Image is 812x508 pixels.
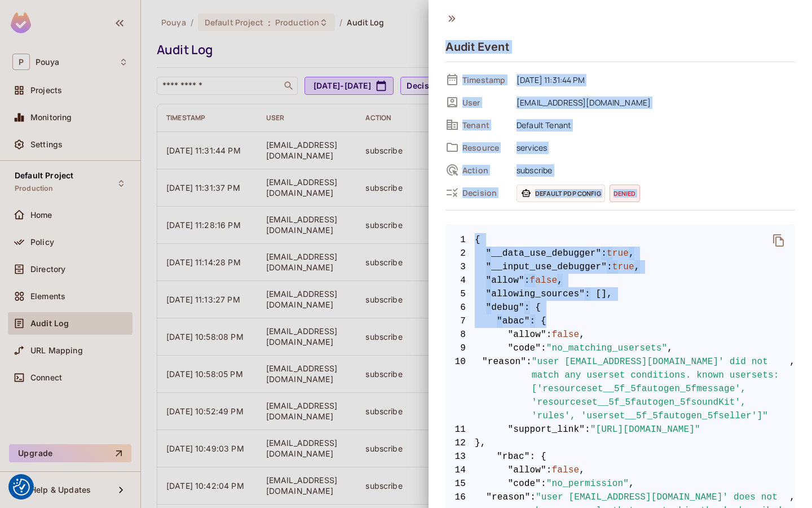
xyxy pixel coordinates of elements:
[524,274,530,287] span: :
[585,423,590,436] span: :
[765,227,792,254] button: delete
[511,73,795,86] span: [DATE] 11:31:44 PM
[511,163,795,177] span: subscribe
[530,274,558,287] span: false
[497,314,530,328] span: "abac"
[610,185,640,202] span: denied
[511,141,795,154] span: services
[517,185,605,202] span: Default PDP config
[13,479,30,496] img: Revisit consent button
[445,260,475,274] span: 3
[445,233,475,247] span: 1
[445,301,475,314] span: 6
[445,450,475,463] span: 13
[532,355,790,423] span: "user [EMAIL_ADDRESS][DOMAIN_NAME]' did not match any userset conditions. known usersets: ['resou...
[508,423,585,436] span: "support_link"
[445,436,795,450] span: },
[579,463,585,477] span: ,
[445,247,475,260] span: 2
[511,118,795,132] span: Default Tenant
[508,328,546,341] span: "allow"
[541,477,546,491] span: :
[524,301,541,314] span: : {
[557,274,563,287] span: ,
[508,463,546,477] span: "allow"
[546,341,668,355] span: "no_matching_usersets"
[486,260,607,274] span: "__input_use_debugger"
[601,247,607,260] span: :
[546,477,629,491] span: "no_permission"
[13,479,30,496] button: Consent Preferences
[462,165,507,176] span: Action
[552,463,580,477] span: false
[579,328,585,341] span: ,
[607,260,612,274] span: :
[482,355,526,423] span: "reason"
[585,287,612,301] span: : [],
[445,477,475,491] span: 15
[541,341,546,355] span: :
[530,314,546,328] span: : {
[486,247,602,260] span: "__data_use_debugger"
[629,477,634,491] span: ,
[445,287,475,301] span: 5
[462,142,507,153] span: Resource
[667,341,673,355] span: ,
[629,247,634,260] span: ,
[607,247,629,260] span: true
[590,423,700,436] span: "[URL][DOMAIN_NAME]"
[486,274,524,287] span: "allow"
[486,287,585,301] span: "allowing_sources"
[526,355,532,423] span: :
[462,120,507,130] span: Tenant
[530,450,546,463] span: : {
[445,436,475,450] span: 12
[462,187,507,198] span: Decision
[546,463,552,477] span: :
[552,328,580,341] span: false
[445,314,475,328] span: 7
[634,260,640,274] span: ,
[789,355,795,423] span: ,
[486,301,524,314] span: "debug"
[445,40,509,54] h4: Audit Event
[475,233,480,247] span: {
[445,341,475,355] span: 9
[508,477,541,491] span: "code"
[497,450,530,463] span: "rbac"
[445,463,475,477] span: 14
[445,423,475,436] span: 11
[462,75,507,85] span: Timestamp
[546,328,552,341] span: :
[612,260,634,274] span: true
[445,355,475,423] span: 10
[445,274,475,287] span: 4
[445,328,475,341] span: 8
[511,95,795,109] span: [EMAIL_ADDRESS][DOMAIN_NAME]
[508,341,541,355] span: "code"
[462,97,507,108] span: User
